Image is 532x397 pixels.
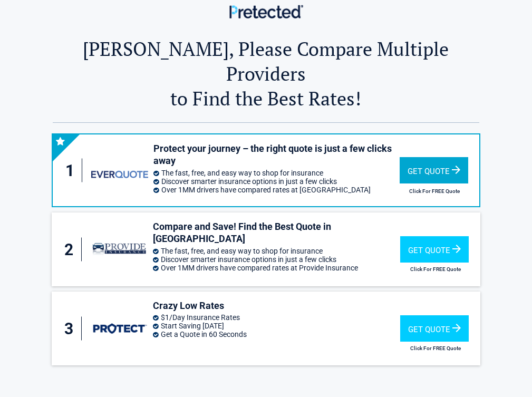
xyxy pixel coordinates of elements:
h3: Crazy Low Rates [153,299,400,312]
li: $1/Day Insurance Rates [153,313,400,322]
li: Discover smarter insurance options in just a few clicks [153,177,399,186]
img: Main Logo [229,5,303,18]
li: Get a Quote in 60 Seconds [153,330,400,338]
li: The fast, free, and easy way to shop for insurance [153,169,399,177]
div: 3 [62,317,82,341]
div: Get Quote [400,315,469,342]
li: Discover smarter insurance options in just a few clicks [153,255,400,264]
div: Get Quote [400,157,468,183]
h3: Protect your journey – the right quote is just a few clicks away [153,142,399,167]
h2: Click For FREE Quote [400,188,470,194]
h2: Click For FREE Quote [400,345,471,351]
li: The fast, free, and easy way to shop for insurance [153,247,400,255]
img: everquote's logo [91,171,148,178]
li: Over 1MM drivers have compared rates at Provide Insurance [153,264,400,272]
img: provide-insurance's logo [91,236,148,264]
img: protect's logo [91,315,148,342]
li: Over 1MM drivers have compared rates at [GEOGRAPHIC_DATA] [153,186,399,194]
h3: Compare and Save! Find the Best Quote in [GEOGRAPHIC_DATA] [153,220,400,245]
h2: [PERSON_NAME], Please Compare Multiple Providers to Find the Best Rates! [53,36,479,111]
h2: Click For FREE Quote [400,266,471,272]
div: Get Quote [400,236,469,263]
div: 1 [63,159,83,182]
li: Start Saving [DATE] [153,322,400,330]
div: 2 [62,238,82,262]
